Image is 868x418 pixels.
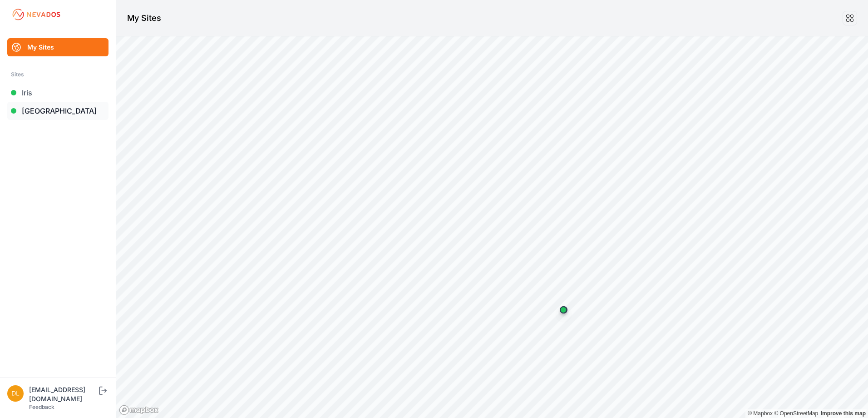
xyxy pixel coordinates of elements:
a: [GEOGRAPHIC_DATA] [7,102,108,120]
div: Map marker [554,301,572,319]
img: Nevados [11,7,62,22]
img: dlay@prim.com [7,385,24,402]
a: Iris [7,84,108,102]
a: OpenStreetMap [774,410,818,417]
a: Mapbox [748,410,773,417]
a: My Sites [7,38,108,56]
a: Mapbox logo [119,405,159,415]
canvas: Map [116,36,868,418]
h1: My Sites [127,12,161,25]
a: Map feedback [821,410,866,417]
div: [EMAIL_ADDRESS][DOMAIN_NAME] [29,385,97,403]
div: Sites [11,69,105,80]
a: Feedback [29,403,54,410]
